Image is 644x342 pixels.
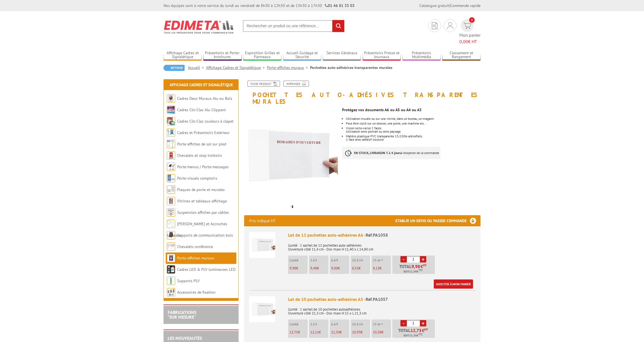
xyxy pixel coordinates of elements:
[167,185,175,194] img: Plaques de porte et murales
[177,142,226,147] a: Porte-affiches de sol sur pied
[409,269,417,274] span: 11,98
[177,244,213,249] a: Chevalets conférence
[342,107,422,112] strong: Protégez vos documents A6 ou A5 ou A4 ou A3
[289,330,308,334] p: €
[352,266,359,271] span: 8,55
[283,51,321,60] a: Accueil Guidage et Sécurité
[394,328,435,338] p: Total
[167,163,175,171] img: Porte-menus / Porte-messages
[310,322,328,326] p: 2 à 5
[354,151,401,155] strong: EN STOCK, LIVRAISON 3 à 4 jours
[177,119,234,124] a: Cadres Clic-Clac couleurs à clapet
[346,130,480,133] p: Utilisation sens portrait ou sens paysage
[366,296,388,302] span: Réf.PA1057
[459,39,468,44] span: 0,00
[418,333,423,336] sup: TTC
[310,65,392,70] li: Pochettes auto-adhésives transparentes murales
[331,330,349,334] p: €
[177,153,222,158] a: Chevalets et stop trottoirs
[373,330,382,334] span: 10,38
[206,65,267,70] a: Affichage Cadres et Signalétique
[177,96,232,101] a: Cadres Deco Muraux Alu ou Bois
[249,215,276,226] p: Prix indiqué HT
[244,108,338,201] img: porte_visuels_muraux_pa1058.jpg
[288,304,475,315] p: L'unité : 1 sachet de 10 pochettes autoadhésives Ouverture côté 21,3 cm - Doc maxi H 15 x L 21,3 cm
[289,258,308,262] p: L'unité
[469,17,475,23] span: 0
[164,3,355,8] div: Nos équipes sont à votre service du lundi au vendredi de 8h30 à 12h30 et de 13h30 à 17h30
[310,330,328,334] p: €
[167,94,175,103] img: Cadres Deco Muraux Alu ou Bois
[352,322,370,326] p: 10 à 24
[346,127,480,130] p: Vision recto-verso 2 faces.
[331,266,338,271] span: 9,00
[164,17,234,37] img: Edimeta
[170,82,233,87] a: Affichage Cadres et Signalétique
[167,140,175,148] img: Porte-affiches de sol sur pied
[177,233,233,238] a: Supports de communication bois
[177,164,229,169] a: Porte-menus / Porte-messages
[167,288,175,296] img: Accessoires de fixation
[331,258,349,262] p: 6 à 9
[167,265,175,274] img: Cadres LED & PLV lumineuses LED
[177,210,229,215] a: Suspension affiches par câbles
[177,290,216,295] a: Accessoires de fixation
[459,19,480,45] a: devis rapide 0 Mon panier 0,00€ HT
[247,81,280,87] a: Fiche produit
[403,269,423,274] span: Soit €
[373,322,391,326] p: 25 et +
[167,220,175,228] img: Cimaises et Accroches tableaux
[331,322,349,326] p: 6 à 9
[412,264,420,269] span: 9,98
[325,3,355,8] strong: 01 46 81 33 03
[249,296,275,322] img: Lot de 10 pochettes auto-adhésives A5
[432,22,437,29] img: devis rapide
[423,263,427,267] sup: HT
[400,256,407,262] a: -
[331,330,340,334] span: 11,50
[168,309,196,320] a: FABRICATIONS"Sur Mesure"
[310,266,317,271] span: 9,48
[342,147,440,159] p: à réception de la commande
[167,208,175,217] img: Suspension affiches par câbles
[167,242,175,251] img: Chevalets conférence
[177,267,236,272] a: Cadres LED & PLV lumineuses LED
[267,65,310,70] a: Porte-affiches muraux
[283,81,309,87] a: Imprimer
[400,320,407,326] a: -
[409,333,417,338] span: 15,30
[177,107,226,112] a: Cadres Clic-Clac Alu Clippant
[394,264,435,274] p: Total
[289,266,296,271] span: 9,98
[373,258,391,262] p: 25 et +
[177,130,230,135] a: Cadres et Présentoirs Extérieur
[323,51,361,60] a: Services Généraux
[419,3,480,8] div: |
[168,335,202,341] a: LES NOUVEAUTÉS
[177,199,227,204] a: Vitrines et tableaux affichage
[167,117,175,125] img: Cadres Clic-Clac couleurs à clapet
[395,215,480,226] h3: Etablir un devis ou passer commande
[167,277,175,285] img: Supports PLV
[167,221,227,238] a: [PERSON_NAME] et Accroches tableaux
[463,23,471,29] img: devis rapide
[203,51,242,60] a: Présentoirs et Porte-brochures
[402,51,441,60] a: Présentoirs Multimédia
[363,51,401,60] a: Présentoirs Presse et Journaux
[332,20,344,32] input: rechercher
[459,38,480,45] span: € HT
[346,117,480,120] li: Utilisation murale ou sur une vitrine, dans un bureau, un magasin
[352,330,370,334] p: €
[177,187,225,192] a: Plaques de porte et murales
[177,256,214,261] a: Porte-affiches muraux
[167,106,175,114] img: Cadres Clic-Clac Alu Clippant
[177,278,200,283] a: Supports PLV
[352,258,370,262] p: 10 à 24
[418,269,423,272] sup: TTC
[289,266,308,270] p: €
[243,51,281,60] a: Exposition Grilles et Panneaux
[167,254,175,262] img: Porte-affiches muraux
[164,65,185,71] a: Retour
[346,138,480,141] p: 1 face avec adhésif incolore
[188,65,206,70] a: Accueil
